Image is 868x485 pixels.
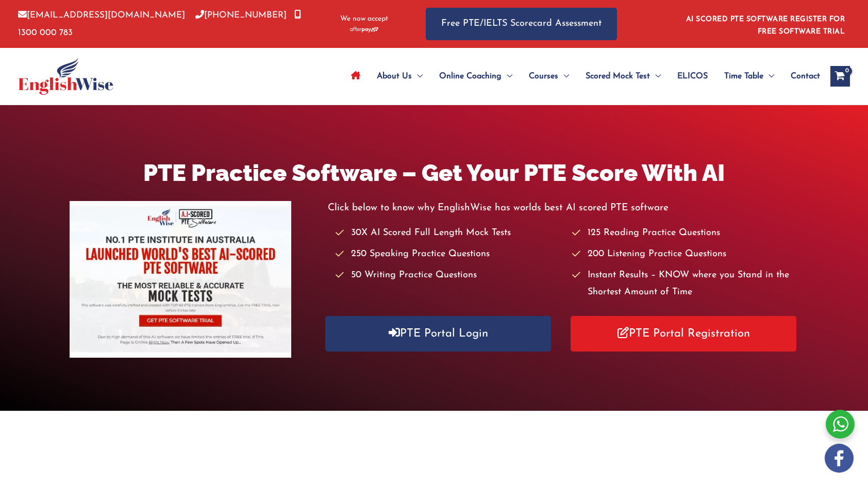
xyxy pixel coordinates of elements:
a: 1300 000 783 [18,11,301,37]
span: Menu Toggle [763,58,774,94]
span: Online Coaching [439,58,502,94]
a: About UsMenu Toggle [369,58,431,94]
span: Menu Toggle [650,58,661,94]
img: pte-institute-main [70,201,291,358]
span: Menu Toggle [502,58,512,94]
span: Contact [791,58,820,94]
li: 250 Speaking Practice Questions [336,246,562,263]
span: Menu Toggle [558,58,569,94]
a: Free PTE/IELTS Scorecard Assessment [426,8,617,40]
li: 125 Reading Practice Questions [572,225,799,242]
a: PTE Portal Login [325,316,551,352]
li: Instant Results – KNOW where you Stand in the Shortest Amount of Time [572,267,799,302]
nav: Site Navigation: Main Menu [343,58,820,94]
aside: Header Widget 1 [680,7,850,41]
li: 200 Listening Practice Questions [572,246,799,263]
span: About Us [377,58,412,94]
a: Online CoachingMenu Toggle [431,58,521,94]
li: 30X AI Scored Full Length Mock Tests [336,225,562,242]
span: Scored Mock Test [586,58,650,94]
img: cropped-ew-logo [18,58,113,95]
a: Scored Mock TestMenu Toggle [577,58,669,94]
span: ELICOS [677,58,708,94]
a: [PHONE_NUMBER] [195,11,287,20]
a: [EMAIL_ADDRESS][DOMAIN_NAME] [18,11,185,20]
span: Courses [529,58,558,94]
a: Time TableMenu Toggle [716,58,782,94]
a: CoursesMenu Toggle [521,58,577,94]
a: ELICOS [669,58,716,94]
img: white-facebook.png [825,444,854,473]
a: View Shopping Cart, empty [830,66,850,87]
a: PTE Portal Registration [571,316,796,352]
h1: PTE Practice Software – Get Your PTE Score With AI [70,157,799,189]
span: Menu Toggle [412,58,423,94]
a: AI SCORED PTE SOFTWARE REGISTER FOR FREE SOFTWARE TRIAL [686,15,845,36]
span: Time Table [724,58,763,94]
img: Afterpay-Logo [350,27,378,32]
span: We now accept [340,14,388,24]
li: 50 Writing Practice Questions [336,267,562,284]
a: Contact [782,58,820,94]
p: Click below to know why EnglishWise has worlds best AI scored PTE software [328,199,798,216]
